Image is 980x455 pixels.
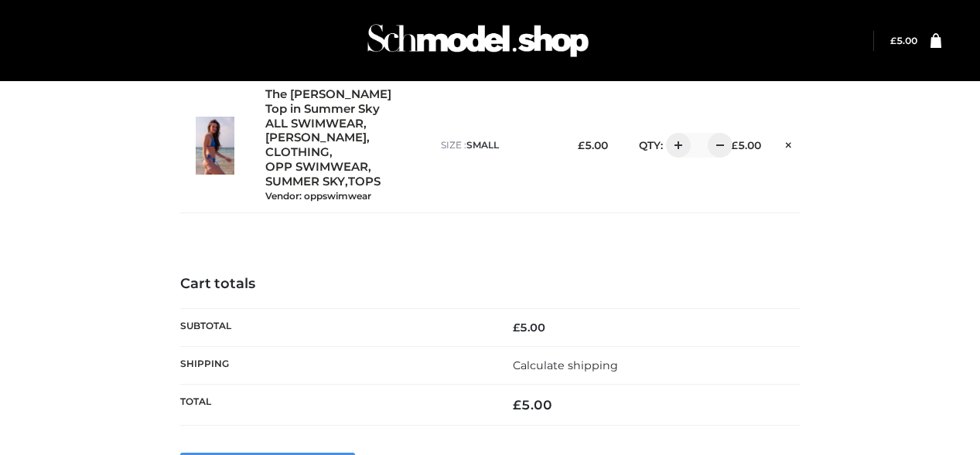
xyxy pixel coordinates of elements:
[265,87,410,117] a: The [PERSON_NAME] Top in Summer Sky
[513,358,618,372] a: Calculate shipping
[265,190,371,202] small: Vendor: oppswimwear
[466,139,499,151] span: SMALL
[265,160,368,175] a: OPP SWIMWEAR
[180,308,490,346] th: Subtotal
[348,175,381,189] a: TOPS
[513,321,520,334] span: £
[265,145,330,160] a: CLOTHING
[180,385,490,426] th: Total
[180,346,490,384] th: Shipping
[265,131,367,145] a: [PERSON_NAME]
[890,35,896,46] span: £
[513,397,552,413] bdi: 5.00
[890,35,917,46] a: £5.00
[180,276,800,293] h4: Cart totals
[578,139,585,151] span: £
[513,321,545,334] bdi: 5.00
[265,117,364,131] a: ALL SWIMWEAR
[265,175,345,189] a: SUMMER SKY
[890,35,917,46] bdi: 5.00
[362,10,594,71] img: Schmodel Admin 964
[777,134,800,154] a: Remove this item
[441,138,559,152] p: size :
[578,139,608,151] bdi: 5.00
[731,139,761,151] bdi: 5.00
[623,133,712,158] div: QTY:
[513,397,521,413] span: £
[731,139,738,151] span: £
[265,87,425,203] div: , , , , ,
